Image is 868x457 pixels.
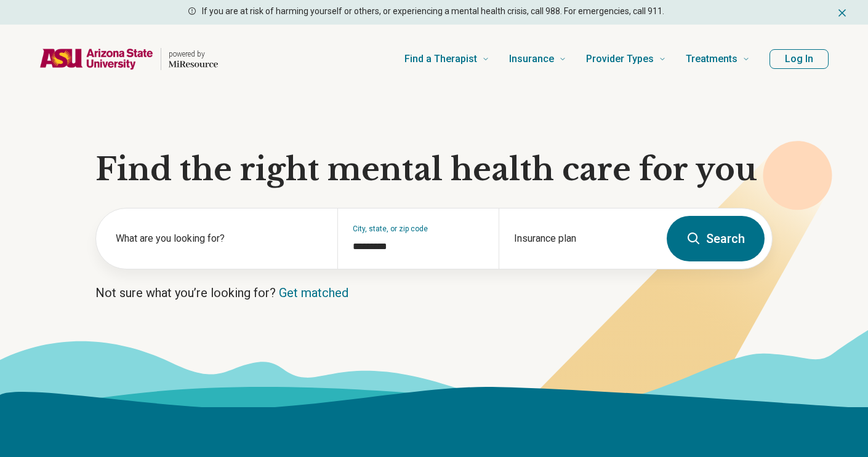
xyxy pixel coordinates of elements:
button: Log In [770,49,829,69]
p: powered by [169,49,218,59]
a: Treatments [686,34,750,84]
p: Not sure what you’re looking for? [95,284,773,301]
label: What are you looking for? [116,231,323,246]
h1: Find the right mental health care for you [95,151,773,188]
a: Get matched [279,285,348,300]
span: Provider Types [586,50,654,68]
button: Search [667,216,765,261]
a: Provider Types [586,34,666,84]
span: Insurance [509,50,554,68]
p: If you are at risk of harming yourself or others, or experiencing a mental health crisis, call 98... [202,5,664,18]
span: Find a Therapist [404,50,477,68]
a: Home page [39,39,218,79]
button: Dismiss [836,5,848,20]
a: Insurance [509,34,566,84]
a: Find a Therapist [404,34,489,84]
span: Treatments [686,50,737,68]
